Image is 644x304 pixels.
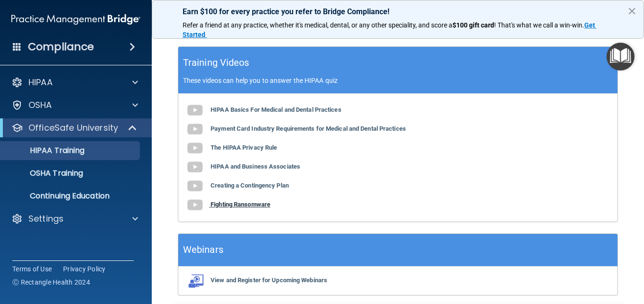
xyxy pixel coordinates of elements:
p: HIPAA Training [6,146,84,155]
b: View and Register for Upcoming Webinars [211,277,327,284]
img: gray_youtube_icon.38fcd6cc.png [185,196,204,215]
b: HIPAA and Business Associates [211,163,300,170]
p: Earn $100 for every practice you refer to Bridge Compliance! [183,7,613,16]
a: Settings [11,213,138,224]
p: HIPAA [28,77,53,88]
a: Get Started [183,21,597,38]
b: Fighting Ransomware [211,201,270,208]
img: gray_youtube_icon.38fcd6cc.png [185,139,204,158]
a: Terms of Use [12,264,52,274]
b: Payment Card Industry Requirements for Medical and Dental Practices [211,125,406,132]
button: Close [627,3,636,18]
b: The HIPAA Privacy Rule [211,144,277,151]
p: OfficeSafe University [28,122,118,134]
img: PMB logo [11,10,140,29]
button: Open Resource Center [607,43,635,71]
a: HIPAA [11,77,138,88]
a: OfficeSafe University [11,122,138,134]
b: Creating a Contingency Plan [211,182,289,189]
a: Privacy Policy [63,264,106,274]
img: gray_youtube_icon.38fcd6cc.png [185,177,204,196]
p: These videos can help you to answer the HIPAA quiz [183,77,613,84]
p: Continuing Education [6,191,136,201]
h4: Compliance [28,40,94,54]
img: webinarIcon.c7ebbf15.png [185,274,204,288]
span: Ⓒ Rectangle Health 2024 [12,277,90,287]
a: OSHA [11,99,138,111]
strong: $100 gift card [452,21,494,29]
span: ! That's what we call a win-win. [494,21,584,29]
p: Settings [28,213,64,224]
span: Refer a friend at any practice, whether it's medical, dental, or any other speciality, and score a [183,21,452,29]
p: OSHA Training [6,169,83,178]
p: OSHA [28,99,52,111]
h5: Webinars [183,241,223,258]
img: gray_youtube_icon.38fcd6cc.png [185,101,204,120]
img: gray_youtube_icon.38fcd6cc.png [185,120,204,139]
b: HIPAA Basics For Medical and Dental Practices [211,106,341,113]
h5: Training Videos [183,54,249,71]
img: gray_youtube_icon.38fcd6cc.png [185,158,204,177]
